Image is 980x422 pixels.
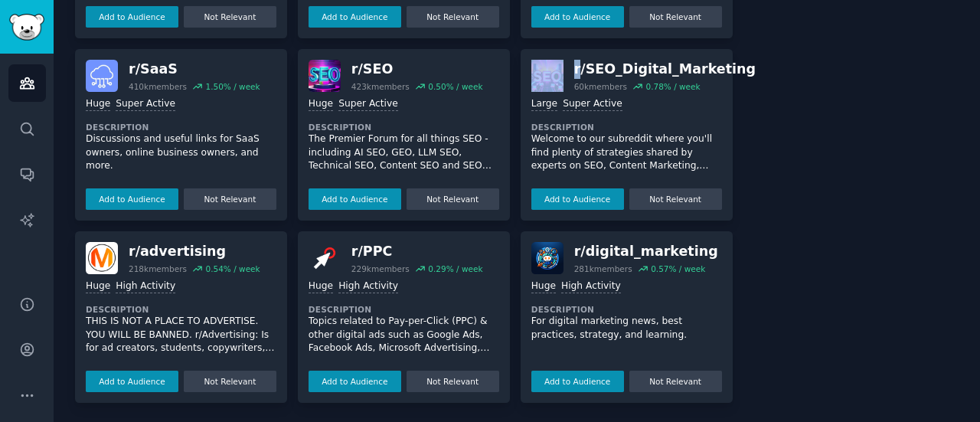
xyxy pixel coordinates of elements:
div: Huge [531,280,556,294]
div: Super Active [338,97,398,112]
div: r/ SEO_Digital_Marketing [574,60,756,79]
div: r/ SaaS [129,60,260,79]
button: Add to Audience [86,6,178,28]
div: 0.57 % / week [651,263,705,274]
div: Huge [309,280,333,294]
div: r/ digital_marketing [574,242,718,261]
button: Not Relevant [407,371,499,392]
p: For digital marketing news, best practices, strategy, and learning. [531,315,722,342]
img: SEO_Digital_Marketing [531,60,563,92]
img: PPC [309,242,341,274]
dt: Description [309,122,499,132]
img: SEO [309,60,341,92]
div: High Activity [116,280,175,294]
div: 0.54 % / week [205,263,260,274]
button: Not Relevant [184,6,276,28]
button: Add to Audience [531,188,624,210]
div: 60k members [574,81,627,92]
dt: Description [531,122,722,132]
button: Add to Audience [309,371,401,392]
button: Add to Audience [531,6,624,28]
button: Not Relevant [629,6,722,28]
p: The Premier Forum for all things SEO - including AI SEO, GEO, LLM SEO, Technical SEO, Content SEO... [309,132,499,173]
p: THIS IS NOT A PLACE TO ADVERTISE. YOU WILL BE BANNED. r/Advertising: Is for ad creators, students... [86,315,276,355]
div: Super Active [116,97,175,112]
div: High Activity [561,280,621,294]
div: Huge [86,280,110,294]
div: r/ advertising [129,242,260,261]
p: Welcome to our subreddit where you'll find plenty of strategies shared by experts on SEO, Content... [531,132,722,173]
div: 0.29 % / week [428,263,482,274]
button: Add to Audience [531,371,624,392]
div: Large [531,97,557,112]
dt: Description [86,304,276,315]
div: 423k members [351,81,410,92]
button: Not Relevant [629,371,722,392]
div: r/ SEO [351,60,483,79]
button: Add to Audience [309,6,401,28]
img: advertising [86,242,118,274]
p: Topics related to Pay-per-Click (PPC) & other digital ads such as Google Ads, Facebook Ads, Micro... [309,315,499,355]
button: Not Relevant [629,188,722,210]
div: 218k members [129,263,187,274]
dt: Description [86,122,276,132]
div: Super Active [563,97,622,112]
div: 0.50 % / week [428,81,482,92]
img: GummySearch logo [9,14,44,41]
div: 1.50 % / week [205,81,260,92]
button: Add to Audience [86,371,178,392]
img: digital_marketing [531,242,563,274]
dt: Description [531,304,722,315]
dt: Description [309,304,499,315]
button: Not Relevant [184,371,276,392]
img: SaaS [86,60,118,92]
div: 281k members [574,263,632,274]
button: Add to Audience [309,188,401,210]
div: High Activity [338,280,398,294]
div: Huge [309,97,333,112]
p: Discussions and useful links for SaaS owners, online business owners, and more. [86,132,276,173]
div: 0.78 % / week [645,81,700,92]
button: Not Relevant [184,188,276,210]
button: Add to Audience [86,188,178,210]
div: r/ PPC [351,242,483,261]
div: Huge [86,97,110,112]
div: 410k members [129,81,187,92]
button: Not Relevant [407,6,499,28]
button: Not Relevant [407,188,499,210]
div: 229k members [351,263,410,274]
